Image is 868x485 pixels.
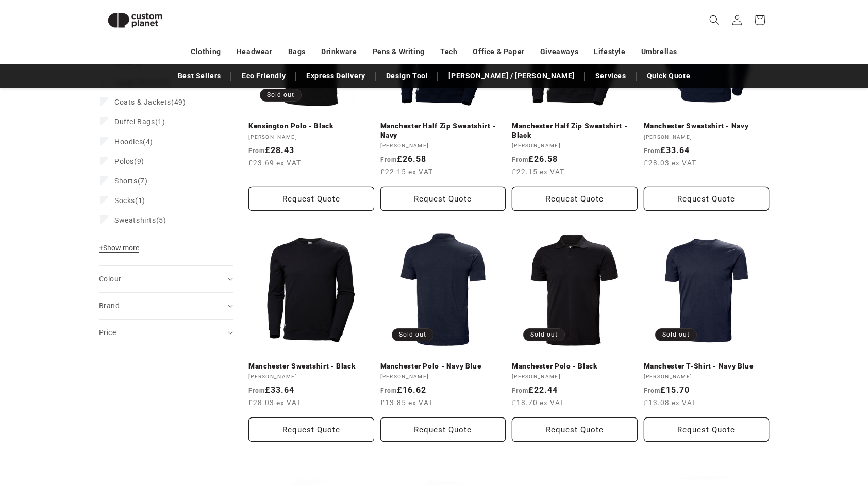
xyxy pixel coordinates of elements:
[644,122,770,131] a: Manchester Sweatshirt - Navy
[512,362,638,371] a: Manchester Polo - Black
[440,43,457,61] a: Tech
[114,196,145,205] span: (1)
[644,187,770,211] button: Request Quote
[114,117,165,126] span: (1)
[380,122,506,140] a: Manchester Half Zip Sweatshirt - Navy
[641,43,677,61] a: Umbrellas
[114,176,147,186] span: (7)
[473,43,524,61] a: Office & Paper
[114,216,156,224] span: Sweatshirts
[99,293,233,319] summary: Brand (0 selected)
[642,67,696,85] a: Quick Quote
[380,187,506,211] button: Request Quote
[99,4,171,37] img: Custom Planet
[512,122,638,140] a: Manchester Half Zip Sweatshirt - Black
[99,244,103,252] span: +
[114,196,135,205] span: Socks
[248,362,374,371] a: Manchester Sweatshirt - Black
[381,67,433,85] a: Design Tool
[248,122,374,131] a: Kensington Polo - Black
[380,417,506,442] button: Request Quote
[373,43,425,61] a: Pens & Writing
[512,417,638,442] button: Request Quote
[301,67,371,85] a: Express Delivery
[696,374,868,485] iframe: Chat Widget
[99,244,139,252] span: Show more
[594,43,625,61] a: Lifestyle
[114,157,144,166] span: (9)
[590,67,631,85] a: Services
[114,138,143,146] span: Hoodies
[114,177,138,185] span: Shorts
[237,43,273,61] a: Headwear
[173,67,226,85] a: Best Sellers
[703,9,726,31] summary: Search
[99,302,120,310] span: Brand
[114,215,166,225] span: (5)
[644,417,770,442] button: Request Quote
[99,328,116,337] span: Price
[99,266,233,292] summary: Colour (0 selected)
[248,187,374,211] button: Request Quote
[114,98,171,106] span: Coats & Jackets
[512,187,638,211] button: Request Quote
[443,67,579,85] a: [PERSON_NAME] / [PERSON_NAME]
[99,243,142,258] button: Show more
[114,157,134,165] span: Polos
[321,43,357,61] a: Drinkware
[99,275,121,283] span: Colour
[644,362,770,371] a: Manchester T-Shirt - Navy Blue
[114,118,155,126] span: Duffel Bags
[114,97,186,107] span: (49)
[237,67,291,85] a: Eco Friendly
[99,320,233,346] summary: Price
[540,43,578,61] a: Giveaways
[248,417,374,442] button: Request Quote
[114,137,153,146] span: (4)
[288,43,306,61] a: Bags
[191,43,221,61] a: Clothing
[380,362,506,371] a: Manchester Polo - Navy Blue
